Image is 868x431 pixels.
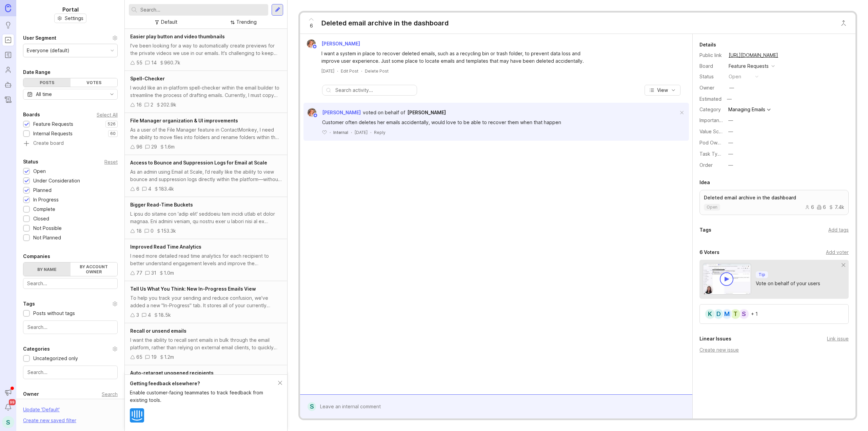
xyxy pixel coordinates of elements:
a: Recall or unsend emailsI want the ability to recall sent emails in bulk through the email platfor... [125,323,287,365]
a: [PERSON_NAME] [407,109,446,116]
div: Owner [699,84,723,92]
img: member badge [312,44,317,49]
div: S [738,309,749,319]
div: I've been looking for a way to automatically create previews for the private videos we use in our... [130,42,282,57]
div: Posts without tags [33,310,75,317]
span: Settings [65,15,83,22]
p: Deleted email archive in the dashboard [704,194,844,201]
input: Search activity... [335,86,413,94]
span: Improved Read Time Analytics [130,244,201,250]
span: Recall or unsend emails [130,328,186,334]
a: Bronwen W[PERSON_NAME] [303,108,361,117]
div: M [722,309,732,319]
div: 6 Voters [699,248,719,256]
div: To help you track your sending and reduce confusion, we've added a new "In-Progress" tab. It stor... [130,294,282,309]
div: Details [699,41,716,49]
p: open [707,204,717,210]
div: I need more detailed read time analytics for each recipient to better understand engagement level... [130,252,282,267]
img: Canny Home [5,4,11,12]
button: Notifications [2,401,14,413]
svg: toggle icon [106,92,117,97]
div: I want a system in place to recover deleted emails, such as a recycling bin or trash folder, to p... [321,50,593,65]
span: [PERSON_NAME] [407,110,446,115]
span: File Manager organization & UI improvements [130,118,238,123]
div: I would like an in-platform spell-checker within the email builder to streamline the process of d... [130,84,282,99]
div: Feature Requests [729,62,769,70]
img: member badge [313,113,318,118]
div: 1.6m [164,143,175,151]
div: All time [36,91,52,98]
div: Planned [33,187,52,194]
a: Bigger Read-Time BucketsL ipsu do sitame con 'adip elit' seddoeiu tem incidi utlab et dolor magna... [125,197,287,239]
a: Settings [54,14,86,23]
div: 2 [151,101,153,109]
div: Companies [23,252,50,260]
div: Tags [23,300,35,308]
input: Search... [27,324,113,331]
span: Bigger Read-Time Buckets [130,202,193,208]
a: Access to Bounce and Suppression Logs for Email at ScaleAs an admin using Email at Scale, I’d rea... [125,155,287,197]
a: Autopilot [2,79,14,91]
div: As an admin using Email at Scale, I’d really like the ability to view bounce and suppression logs... [130,168,282,183]
div: 153.3k [161,227,176,235]
div: Complete [33,205,55,213]
a: File Manager organization & UI improvementsAs a user of the File Manager feature in ContactMonkey... [125,113,287,155]
div: 1.0m [164,269,174,277]
div: Closed [33,215,49,222]
div: Feature Requests [33,120,73,128]
div: Date Range [23,68,51,76]
div: As a user of the File Manager feature in ContactMonkey, I need the ability to move files into fol... [130,126,282,141]
div: 96 [136,143,142,151]
div: Update ' Default ' [23,406,60,417]
div: — [728,161,733,169]
div: Create new saved filter [23,417,76,424]
div: 6 [805,205,814,210]
div: Estimated [699,97,722,101]
button: Announcements [2,386,14,398]
button: Close button [837,16,850,30]
div: Customer often deletes her emails accidentally, would love to be able to recover them when that h... [322,119,593,126]
div: Open [33,168,46,175]
div: Posts [23,78,71,87]
div: — [728,128,733,135]
div: Create new issue [699,346,849,354]
div: · [351,130,352,135]
img: video-thumbnail-vote-d41b83416815613422e2ca741bf692cc.jpg [703,263,751,295]
h1: Portal [62,5,79,14]
div: + 1 [751,312,758,316]
div: Internal [333,130,348,135]
input: Search... [27,280,114,287]
div: 29 [151,143,157,151]
div: Link issue [827,335,849,342]
div: — [729,84,734,92]
span: Spell-Checker [130,76,165,81]
div: 31 [151,269,156,277]
div: — [725,95,734,103]
div: 19 [151,353,157,361]
div: Votes [71,78,118,87]
div: Internal Requests [33,130,73,137]
p: Tip [758,272,765,277]
div: open [729,73,741,80]
div: Delete Post [365,68,389,74]
div: I want the ability to recall sent emails in bulk through the email platform, rather than relying ... [130,336,282,351]
div: Under Consideration [33,177,80,184]
time: [DATE] [355,130,368,135]
div: Not Planned [33,234,61,241]
input: Search... [140,6,265,14]
div: Trending [236,18,257,26]
div: 4 [148,185,151,193]
div: 65 [136,353,142,361]
div: Managing Emails [728,107,765,112]
input: Search... [27,369,113,376]
p: 526 [107,121,116,127]
label: Task Type [699,151,724,157]
img: Bronwen W [305,39,318,48]
a: Deleted email archive in the dashboardopen667.4k [699,190,849,215]
div: 7.4k [829,205,844,210]
label: Pod Ownership [699,140,734,145]
a: Changelog [2,94,14,106]
div: 1.2m [164,353,174,361]
div: Linear Issues [699,335,731,343]
div: 6 [136,185,139,193]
